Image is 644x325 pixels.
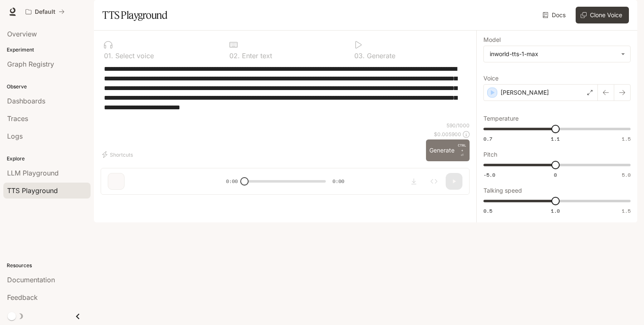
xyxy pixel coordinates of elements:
[483,135,492,142] span: 0.7
[483,152,497,157] p: Pitch
[483,207,492,214] span: 0.5
[483,75,499,81] p: Voice
[229,52,240,59] p: 0 2 .
[483,116,519,121] p: Temperature
[576,7,629,23] button: Clone Voice
[484,46,630,62] div: inworld-tts-1-max
[35,8,55,15] p: Default
[102,7,167,23] h1: TTS Playground
[483,37,501,43] p: Model
[483,171,495,178] span: -5.0
[240,52,272,59] p: Enter text
[501,88,549,97] p: [PERSON_NAME]
[490,50,617,58] div: inworld-tts-1-max
[622,207,631,214] span: 1.5
[483,188,522,193] p: Talking speed
[113,52,154,59] p: Select voice
[426,139,470,161] button: GenerateCTRL +⏎
[458,143,466,158] p: ⏎
[104,52,113,59] p: 0 1 .
[365,52,395,59] p: Generate
[622,135,631,142] span: 1.5
[622,171,631,178] span: 5.0
[554,171,557,178] span: 0
[354,52,365,59] p: 0 3 .
[551,135,560,142] span: 1.1
[541,7,569,23] a: Docs
[458,143,466,153] p: CTRL +
[22,3,68,20] button: All workspaces
[551,207,560,214] span: 1.0
[101,148,136,161] button: Shortcuts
